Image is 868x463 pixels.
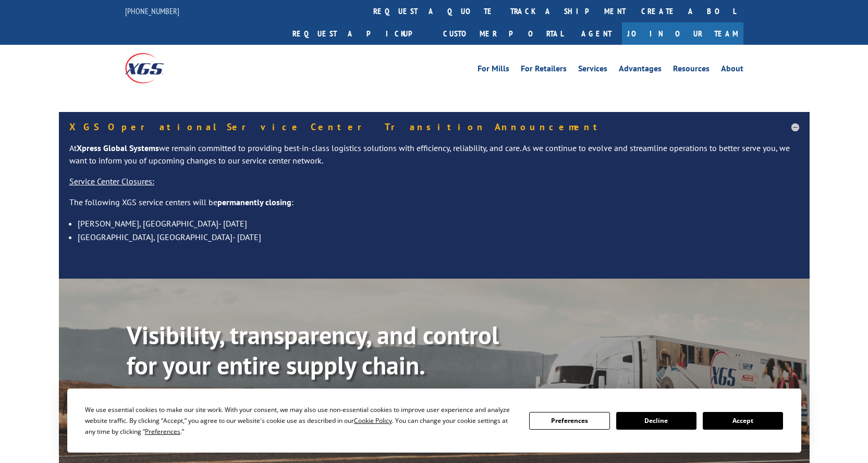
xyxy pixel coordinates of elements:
a: Services [578,65,607,76]
a: Request a pickup [285,22,435,45]
a: For Retailers [521,65,567,76]
p: At we remain committed to providing best-in-class logistics solutions with efficiency, reliabilit... [69,142,799,176]
button: Decline [616,412,696,430]
a: Customer Portal [435,22,571,45]
strong: permanently closing [217,197,291,207]
a: For Mills [478,65,509,76]
button: Preferences [529,412,609,430]
span: Preferences [145,427,180,436]
h5: XGS Operational Service Center Transition Announcement [69,122,799,132]
a: [PHONE_NUMBER] [125,6,179,16]
a: Resources [673,65,710,76]
a: Join Our Team [622,22,743,45]
li: [GEOGRAPHIC_DATA], [GEOGRAPHIC_DATA]- [DATE] [78,230,799,244]
b: Visibility, transparency, and control for your entire supply chain. [127,319,499,381]
a: About [721,65,743,76]
li: [PERSON_NAME], [GEOGRAPHIC_DATA]- [DATE] [78,217,799,230]
p: The following XGS service centers will be : [69,196,799,217]
button: Accept [703,412,783,430]
a: Agent [571,22,622,45]
div: Cookie Consent Prompt [67,389,801,453]
div: We use essential cookies to make our site work. With your consent, we may also use non-essential ... [85,404,517,437]
u: Service Center Closures: [69,176,154,186]
strong: Xpress Global Systems [77,143,159,153]
span: Cookie Policy [354,416,392,425]
a: Advantages [619,65,662,76]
